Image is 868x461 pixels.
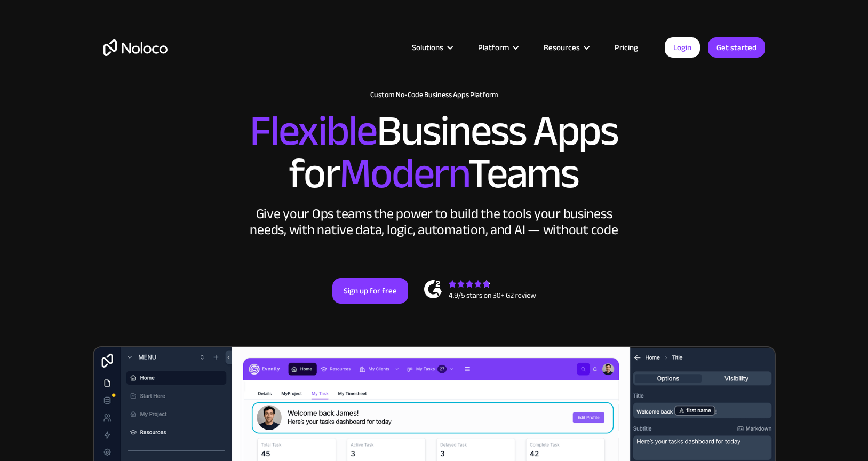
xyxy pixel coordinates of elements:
[601,41,651,54] a: Pricing
[103,39,168,56] a: home
[465,41,530,54] div: Platform
[399,41,465,54] div: Solutions
[339,134,468,213] span: Modern
[478,41,509,54] div: Platform
[708,37,765,58] a: Get started
[250,91,377,171] span: Flexible
[248,206,621,238] div: Give your Ops teams the power to build the tools your business needs, with native data, logic, au...
[412,41,443,54] div: Solutions
[530,41,601,54] div: Resources
[544,41,580,54] div: Resources
[103,110,765,195] h2: Business Apps for Teams
[332,278,408,304] a: Sign up for free
[665,37,700,58] a: Login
